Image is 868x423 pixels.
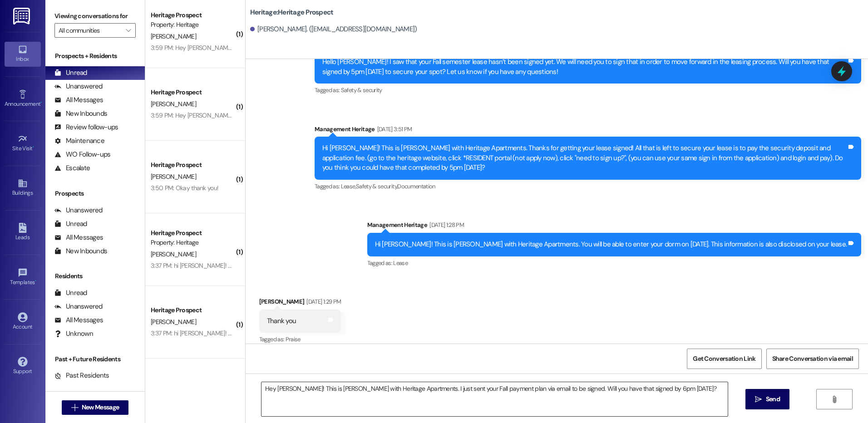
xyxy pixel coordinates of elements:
div: Tagged as: [367,256,862,270]
div: Review follow-ups [54,123,118,132]
span: [PERSON_NAME] [151,318,196,326]
div: Residents [45,271,145,281]
a: Buildings [5,176,41,200]
div: Unread [54,219,87,229]
span: [PERSON_NAME] [151,250,196,258]
div: WO Follow-ups [54,150,110,159]
span: Lease , [341,182,356,190]
span: Safety & security , [356,182,397,190]
img: ResiDesk Logo [13,8,32,25]
a: Leads [5,220,41,245]
div: Past + Future Residents [45,354,145,364]
div: Unanswered [54,302,103,311]
div: Thank you [267,316,296,326]
div: Escalate [54,163,90,173]
label: Viewing conversations for [54,9,136,23]
i:  [831,396,838,403]
div: Unread [54,68,87,78]
button: New Message [62,400,129,415]
div: Heritage Prospect [151,10,235,20]
div: Property: Heritage [151,20,235,30]
span: New Message [82,403,119,412]
div: [PERSON_NAME] [259,297,341,310]
span: • [33,144,34,150]
div: Management Heritage [367,220,862,233]
div: Management Heritage [315,124,861,137]
a: Account [5,310,41,334]
input: All communities [59,23,121,38]
div: Tagged as: [315,180,861,193]
div: Heritage Prospect [151,305,235,315]
a: Site Visit • [5,131,41,156]
a: Inbox [5,42,41,66]
i:  [126,27,131,34]
div: [PERSON_NAME]. ([EMAIL_ADDRESS][DOMAIN_NAME]) [250,25,417,34]
span: [PERSON_NAME] [151,100,196,108]
div: All Messages [54,95,103,105]
div: Hello [PERSON_NAME]! I saw that your Fall semester lease hasn’t been signed yet. We will need you... [322,57,847,77]
div: Tagged as: [315,84,861,97]
div: Prospects + Residents [45,51,145,61]
span: [PERSON_NAME] [151,32,196,40]
div: Unanswered [54,82,103,91]
div: 3:50 PM: Okay thank you! [151,184,218,192]
div: All Messages [54,233,103,242]
button: Share Conversation via email [766,349,859,369]
div: 3:59 PM: Hey [PERSON_NAME], who in apartment 212 will you be charging and how much? [151,111,389,119]
div: New Inbounds [54,246,107,256]
span: Share Conversation via email [772,354,853,364]
button: Get Conversation Link [687,349,761,369]
div: Prospects [45,189,145,198]
div: Heritage Prospect [151,228,235,238]
i:  [755,396,762,403]
div: Heritage Prospect [151,88,235,97]
b: Heritage: Heritage Prospect [250,8,334,17]
div: Property: Heritage [151,238,235,247]
span: Send [766,394,780,404]
span: Safety & security [341,86,382,94]
div: Unanswered [54,206,103,215]
div: Hi [PERSON_NAME]! This is [PERSON_NAME] with Heritage Apartments. You will be able to enter your ... [375,240,847,249]
div: Unread [54,288,87,298]
span: Documentation [397,182,435,190]
span: [PERSON_NAME] [151,172,196,181]
div: New Inbounds [54,109,107,118]
div: [DATE] 1:28 PM [427,220,464,230]
div: [DATE] 3:51 PM [375,124,412,134]
div: Past Residents [54,371,109,380]
button: Send [745,389,789,409]
div: Tagged as: [259,333,341,346]
div: Heritage Prospect [151,160,235,170]
span: • [40,99,42,106]
span: Praise [286,335,301,343]
div: All Messages [54,315,103,325]
a: Templates • [5,265,41,290]
div: Maintenance [54,136,104,146]
div: Unknown [54,329,93,339]
div: 3:59 PM: Hey [PERSON_NAME], who in apartment 212 will you be charging and how much? [151,44,389,52]
a: Support [5,354,41,379]
div: Future Residents [54,384,116,394]
span: • [35,278,36,284]
span: Get Conversation Link [693,354,755,364]
span: Lease [393,259,408,267]
div: [DATE] 1:29 PM [304,297,341,306]
div: Hi [PERSON_NAME]! This is [PERSON_NAME] with Heritage Apartments. Thanks for getting your lease s... [322,143,847,172]
i:  [71,404,78,411]
textarea: Hey [PERSON_NAME]! This is [PERSON_NAME] with Heritage Apartments. I just sent your Fall payment ... [261,382,727,416]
